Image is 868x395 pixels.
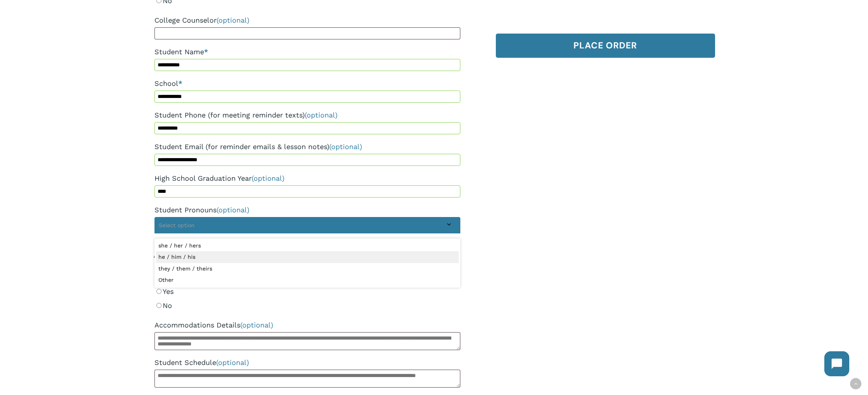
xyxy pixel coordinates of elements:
[154,299,460,313] label: No
[154,13,460,27] label: College Counselor
[154,285,460,299] label: Yes
[154,45,460,59] label: Student Name
[240,321,273,329] span: (optional)
[156,263,459,275] li: they / them / theirs
[217,206,249,214] span: (optional)
[252,174,284,182] span: (optional)
[154,356,460,370] label: Student Schedule
[154,77,460,91] label: School
[154,318,460,332] label: Accommodations Details
[216,358,249,367] span: (optional)
[496,34,715,58] button: Place order
[159,222,195,228] span: Select option
[154,171,460,185] label: High School Graduation Year
[156,289,162,294] input: Yes
[154,203,460,217] label: Student Pronouns
[156,274,459,286] li: Other
[154,140,460,154] label: Student Email (for reminder emails & lesson notes)
[329,142,362,151] span: (optional)
[153,244,462,262] h3: Additional information
[817,343,857,384] iframe: Chatbot
[217,16,249,24] span: (optional)
[305,111,337,119] span: (optional)
[156,251,459,263] li: he / him / his
[156,240,459,252] li: she / her / hers
[156,303,162,308] input: No
[154,108,460,122] label: Student Phone (for meeting reminder texts)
